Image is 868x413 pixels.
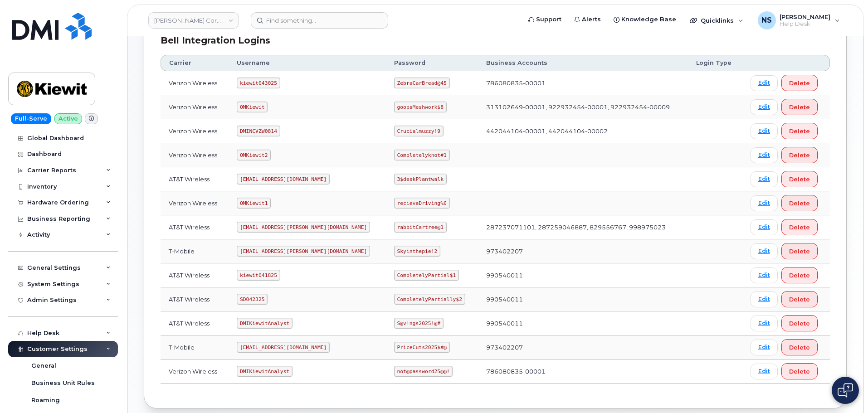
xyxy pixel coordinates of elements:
[751,243,778,259] a: Edit
[751,195,778,211] a: Edit
[789,343,810,352] span: Delete
[781,123,818,139] button: Delete
[237,150,271,160] code: OMKiewit2
[751,340,778,355] a: Edit
[789,367,810,376] span: Delete
[237,222,370,233] code: [EMAIL_ADDRESS][PERSON_NAME][DOMAIN_NAME]
[394,366,453,377] code: not@password25@@!
[751,99,778,115] a: Edit
[237,294,268,305] code: SD042325
[789,79,810,87] span: Delete
[237,126,280,136] code: DMINCVZW0814
[789,175,810,184] span: Delete
[478,55,688,71] th: Business Accounts
[780,20,830,28] span: Help Desk
[161,335,229,360] td: T-Mobile
[751,364,778,379] a: Edit
[237,246,370,257] code: [EMAIL_ADDRESS][PERSON_NAME][DOMAIN_NAME]
[478,95,688,119] td: 313102649-00001, 922932454-00001, 922932454-00009
[478,119,688,143] td: 442044104-00001, 442044104-00002
[789,319,810,328] span: Delete
[568,10,607,29] a: Alerts
[161,34,830,47] div: Bell Integration Logins
[161,360,229,384] td: Verizon Wireless
[251,12,388,29] input: Find something...
[781,363,818,379] button: Delete
[751,267,778,283] a: Edit
[394,246,440,257] code: Skyinthepie!2
[701,17,734,24] span: Quicklinks
[161,167,229,191] td: AT&T Wireless
[789,103,810,112] span: Delete
[386,55,478,71] th: Password
[621,15,676,24] span: Knowledge Base
[394,126,444,136] code: Crucialmuzzy!9
[161,71,229,95] td: Verizon Wireless
[781,99,818,115] button: Delete
[478,71,688,95] td: 786080835-00001
[751,123,778,139] a: Edit
[751,316,778,331] a: Edit
[394,78,450,88] code: ZebraCarBread@45
[781,219,818,235] button: Delete
[161,287,229,311] td: AT&T Wireless
[789,271,810,280] span: Delete
[781,171,818,187] button: Delete
[781,267,818,283] button: Delete
[394,198,450,209] code: recieveDriving%6
[237,174,330,185] code: [EMAIL_ADDRESS][DOMAIN_NAME]
[237,78,280,88] code: kiewit043025
[394,270,459,281] code: CompletelyPartial$1
[237,318,293,329] code: DMIKiewitAnalyst
[751,171,778,187] a: Edit
[161,191,229,215] td: Verizon Wireless
[478,360,688,384] td: 786080835-00001
[161,55,229,71] th: Carrier
[237,342,330,353] code: [EMAIL_ADDRESS][DOMAIN_NAME]
[161,239,229,263] td: T-Mobile
[522,10,568,29] a: Support
[789,247,810,256] span: Delete
[789,127,810,136] span: Delete
[751,75,778,91] a: Edit
[781,195,818,211] button: Delete
[394,342,450,353] code: PriceCuts2025$#@
[838,383,853,398] img: Open chat
[478,215,688,239] td: 287237071101, 287259046887, 829556767, 998975023
[161,263,229,287] td: AT&T Wireless
[582,15,601,24] span: Alerts
[536,15,561,24] span: Support
[478,311,688,335] td: 990540011
[161,95,229,119] td: Verizon Wireless
[683,11,750,29] div: Quicklinks
[781,315,818,331] button: Delete
[478,263,688,287] td: 990540011
[161,119,229,143] td: Verizon Wireless
[394,150,450,160] code: Completelyknot#1
[394,294,465,305] code: CompletelyPartially$2
[751,11,846,29] div: Noah Shelton
[394,222,447,233] code: rabbitCartree@1
[237,270,280,281] code: kiewit041825
[789,295,810,304] span: Delete
[161,143,229,167] td: Verizon Wireless
[761,15,772,26] span: NS
[751,219,778,235] a: Edit
[751,292,778,307] a: Edit
[781,147,818,163] button: Delete
[688,55,742,71] th: Login Type
[781,291,818,307] button: Delete
[789,223,810,232] span: Delete
[161,311,229,335] td: AT&T Wireless
[607,10,683,29] a: Knowledge Base
[394,318,444,329] code: S@v!ngs2025!@#
[148,12,239,29] a: Kiewit Corporation
[781,243,818,259] button: Delete
[237,198,271,209] code: OMKiewit1
[780,13,830,20] span: [PERSON_NAME]
[237,102,268,112] code: OMKiewit
[229,55,386,71] th: Username
[789,151,810,160] span: Delete
[781,75,818,91] button: Delete
[394,174,447,185] code: 3$deskPlantwalk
